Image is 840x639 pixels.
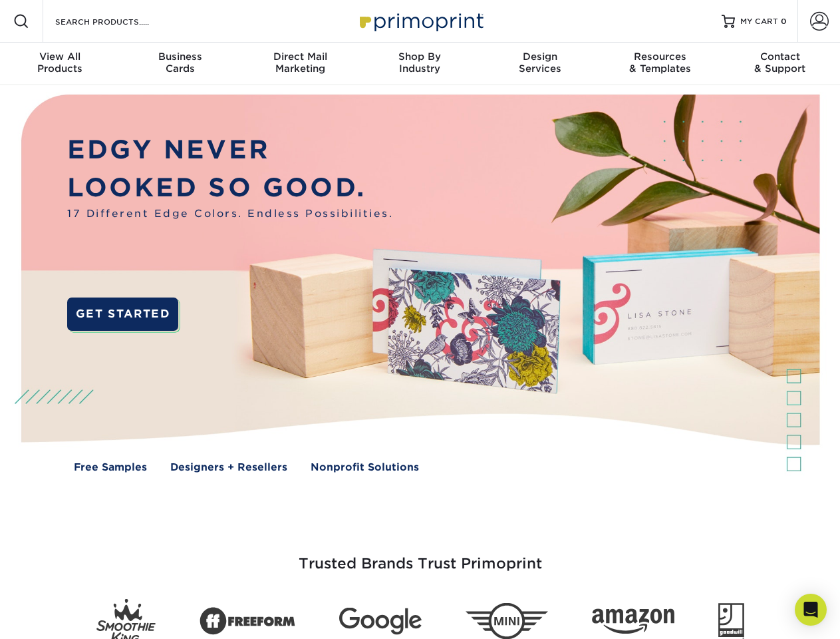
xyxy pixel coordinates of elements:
div: Services [480,51,600,75]
div: Open Intercom Messenger [795,594,827,626]
div: Marketing [240,51,360,75]
input: SEARCH PRODUCTS..... [54,13,184,29]
a: GET STARTED [67,298,178,331]
div: Industry [360,51,480,75]
span: Business [120,51,239,63]
a: DesignServices [480,43,600,85]
span: Shop By [360,51,480,63]
span: Contact [720,51,840,63]
a: Direct MailMarketing [240,43,360,85]
span: Direct Mail [240,51,360,63]
span: Design [480,51,600,63]
span: Resources [600,51,720,63]
img: Google [339,608,422,635]
a: Nonprofit Solutions [311,460,419,475]
span: MY CART [740,16,778,27]
a: Shop ByIndustry [360,43,480,85]
img: Goodwill [718,603,744,639]
img: Primoprint [354,7,487,35]
a: BusinessCards [120,43,239,85]
a: Free Samples [74,460,147,475]
p: EDGY NEVER [67,131,393,169]
img: Amazon [592,609,674,634]
div: & Support [720,51,840,75]
a: Resources& Templates [600,43,720,85]
span: 17 Different Edge Colors. Endless Possibilities. [67,206,393,222]
h3: Trusted Brands Trust Primoprint [31,523,809,588]
a: Designers + Resellers [170,460,287,475]
div: Cards [120,51,239,75]
a: Contact& Support [720,43,840,85]
p: LOOKED SO GOOD. [67,169,393,207]
div: & Templates [600,51,720,75]
iframe: Google Customer Reviews [3,598,113,634]
span: 0 [781,17,787,26]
